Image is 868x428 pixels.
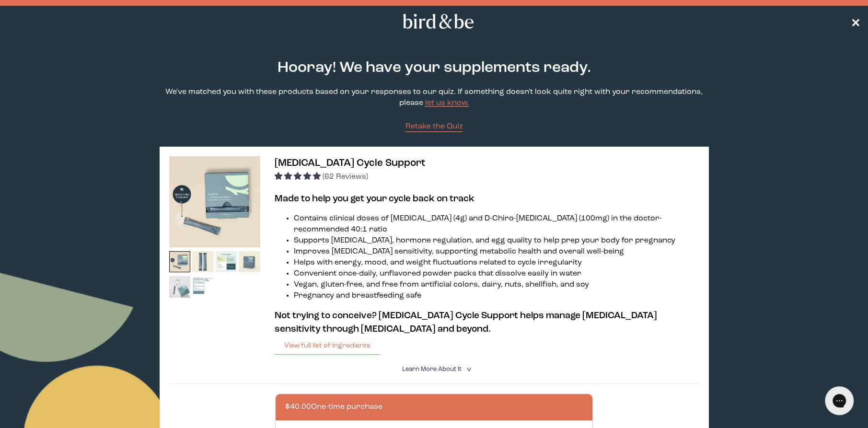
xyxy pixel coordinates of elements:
[294,279,699,290] li: Vegan, gluten-free, and free from artificial colors, dairy, nuts, shellfish, and soy
[851,13,860,30] a: ✕
[851,16,860,27] span: ✕
[294,257,699,268] li: Helps with energy, mood, and weight fluctuations related to cycle irregularity
[463,367,473,372] i: <
[275,336,380,355] button: View full list of ingredients
[169,276,191,298] img: thumbnail image
[216,251,237,273] img: thumbnail image
[323,173,368,181] span: (62 Reviews)
[402,365,466,374] summary: Learn More About it <
[275,158,425,168] span: [MEDICAL_DATA] Cycle Support
[269,57,599,79] h2: Hooray! We have your supplements ready.
[402,366,461,372] span: Learn More About it
[294,246,699,257] li: Improves [MEDICAL_DATA] sensitivity, supporting metabolic health and overall well-being
[294,290,699,301] li: Pregnancy and breastfeeding safe
[294,235,699,246] li: Supports [MEDICAL_DATA], hormone regulation, and egg quality to help prep your body for pregnancy
[820,383,858,418] iframe: Gorgias live chat messenger
[169,156,260,247] img: thumbnail image
[405,121,463,132] a: Retake the Quiz
[239,251,260,273] img: thumbnail image
[294,268,699,279] li: Convenient once-daily, unflavored powder packs that dissolve easily in water
[275,309,699,336] h3: Not trying to conceive? [MEDICAL_DATA] Cycle Support helps manage [MEDICAL_DATA] sensitivity thro...
[160,87,708,109] p: We've matched you with these products based on your responses to our quiz. If something doesn't l...
[192,251,214,273] img: thumbnail image
[275,173,323,181] span: 4.90 stars
[192,276,214,298] img: thumbnail image
[294,213,699,235] li: Contains clinical doses of [MEDICAL_DATA] (4g) and D-Chiro-[MEDICAL_DATA] (100mg) in the doctor-r...
[405,123,463,130] span: Retake the Quiz
[275,192,699,206] h3: Made to help you get your cycle back on track
[425,99,469,107] a: let us know.
[169,251,191,273] img: thumbnail image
